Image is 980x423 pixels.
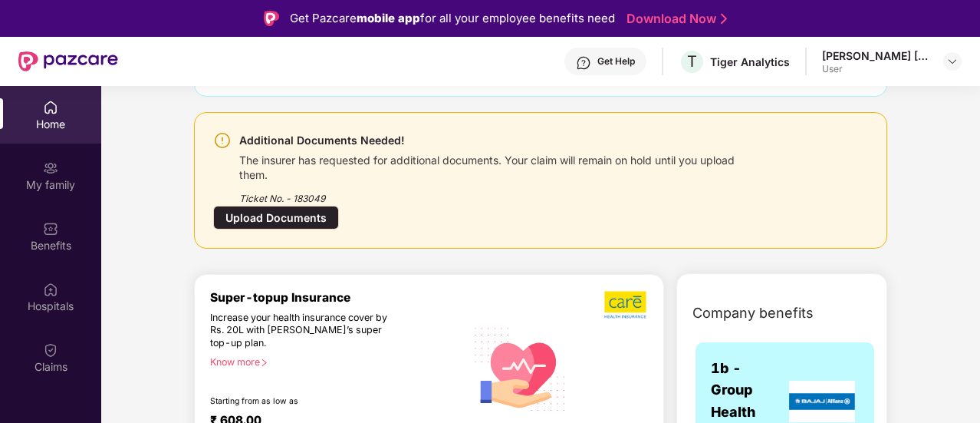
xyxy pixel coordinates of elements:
img: insurerLogo [789,381,855,422]
img: Stroke [721,11,727,27]
div: Upload Documents [213,206,339,230]
img: svg+xml;base64,PHN2ZyBpZD0iSG9tZSIgeG1sbnM9Imh0dHA6Ly93d3cudzMub3JnLzIwMDAvc3ZnIiB3aWR0aD0iMjAiIG... [43,100,58,115]
img: svg+xml;base64,PHN2ZyBpZD0iSG9zcGl0YWxzIiB4bWxucz0iaHR0cDovL3d3dy53My5vcmcvMjAwMC9zdmciIHdpZHRoPS... [43,282,58,297]
img: svg+xml;base64,PHN2ZyBpZD0iRHJvcGRvd24tMzJ4MzIiIHhtbG5zPSJodHRwOi8vd3d3LnczLm9yZy8yMDAwL3N2ZyIgd2... [946,55,959,68]
strong: mobile app [357,11,420,25]
div: Additional Documents Needed! [239,131,759,150]
div: Get Pazcare for all your employee benefits need [290,9,615,28]
div: Starting from as low as [210,396,400,407]
img: b5dec4f62d2307b9de63beb79f102df3.png [604,290,648,319]
span: Company benefits [692,302,814,324]
div: Increase your health insurance cover by Rs. 20L with [PERSON_NAME]’s super top-up plan. [210,312,400,350]
div: [PERSON_NAME] [PERSON_NAME] [822,48,929,63]
div: User [822,63,929,75]
img: svg+xml;base64,PHN2ZyBpZD0iV2FybmluZ18tXzI0eDI0IiBkYXRhLW5hbWU9Ildhcm5pbmcgLSAyNHgyNCIgeG1sbnM9Im... [213,131,232,150]
img: svg+xml;base64,PHN2ZyB3aWR0aD0iMjAiIGhlaWdodD0iMjAiIHZpZXdCb3g9IjAgMCAyMCAyMCIgZmlsbD0ibm9uZSIgeG... [43,160,58,176]
img: svg+xml;base64,PHN2ZyBpZD0iSGVscC0zMngzMiIgeG1sbnM9Imh0dHA6Ly93d3cudzMub3JnLzIwMDAvc3ZnIiB3aWR0aD... [576,55,591,71]
img: New Pazcare Logo [18,51,118,71]
div: Tiger Analytics [710,55,790,69]
img: Logo [264,11,279,26]
div: The insurer has requested for additional documents. Your claim will remain on hold until you uplo... [239,150,759,182]
div: Get Help [597,55,635,68]
div: Super-topup Insurance [210,290,465,305]
a: Download Now [626,11,722,27]
span: right [260,359,268,367]
div: Know more [210,356,456,367]
img: svg+xml;base64,PHN2ZyBpZD0iQ2xhaW0iIHhtbG5zPSJodHRwOi8vd3d3LnczLm9yZy8yMDAwL3N2ZyIgd2lkdGg9IjIwIi... [43,342,58,358]
img: svg+xml;base64,PHN2ZyBpZD0iQmVuZWZpdHMiIHhtbG5zPSJodHRwOi8vd3d3LnczLm9yZy8yMDAwL3N2ZyIgd2lkdGg9Ij... [43,221,58,236]
span: T [687,52,697,71]
div: Ticket No. - 183049 [239,182,759,206]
